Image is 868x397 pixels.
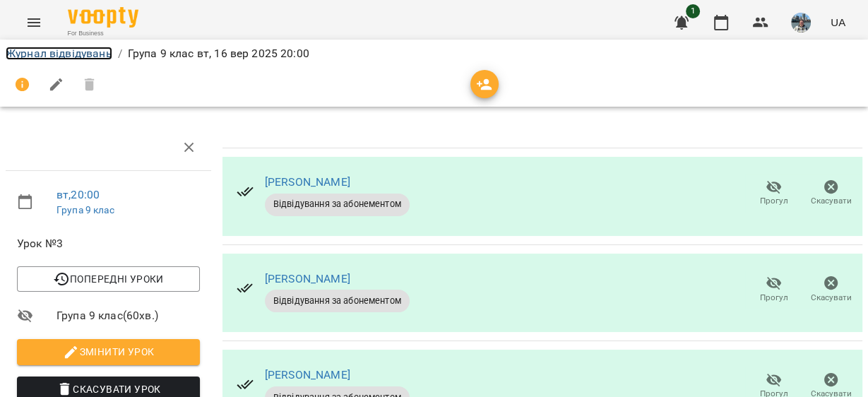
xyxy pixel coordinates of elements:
span: For Business [68,29,138,38]
button: UA [825,9,851,35]
button: Menu [17,6,51,40]
a: Група 9 клас [57,204,114,215]
p: Група 9 клас вт, 16 вер 2025 20:00 [128,45,309,62]
span: Скасувати [811,292,852,304]
img: Voopty Logo [68,7,138,28]
a: [PERSON_NAME] [265,272,350,285]
span: Група 9 клас ( 60 хв. ) [57,307,200,324]
a: Журнал відвідувань [6,47,112,60]
button: Прогул [745,174,802,213]
button: Попередні уроки [17,266,200,292]
nav: breadcrumb [6,45,862,62]
button: Скасувати [802,174,860,213]
span: Відвідування за абонементом [265,295,410,307]
span: Прогул [760,292,788,304]
a: [PERSON_NAME] [265,175,350,189]
span: Скасувати [811,195,852,207]
span: Змінити урок [28,343,189,360]
li: / [118,45,122,62]
button: Змінити урок [17,339,200,365]
span: 1 [686,4,700,18]
img: 1e8d23b577010bf0f155fdae1a4212a8.jpg [791,13,811,32]
a: [PERSON_NAME] [265,368,350,381]
span: UA [831,15,845,30]
span: Прогул [760,195,788,207]
span: Урок №3 [17,235,200,252]
a: вт , 20:00 [57,188,100,201]
button: Скасувати [802,270,860,309]
button: Прогул [745,270,802,309]
span: Попередні уроки [28,271,189,288]
span: Відвідування за абонементом [265,198,410,211]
